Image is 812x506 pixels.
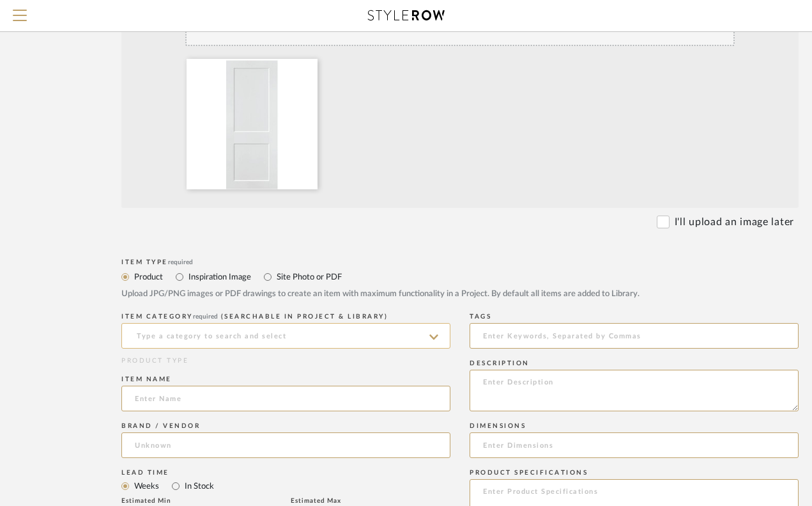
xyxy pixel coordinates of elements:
span: required [168,259,193,265]
span: required [193,313,218,320]
div: Tags [470,313,799,320]
div: Item Type [121,258,799,266]
span: (Searchable in Project & Library) [221,313,388,320]
div: PRODUCT TYPE [121,356,450,366]
div: ITEM CATEGORY [121,313,450,320]
label: Product [133,270,163,284]
label: Site Photo or PDF [275,270,342,284]
input: Type a category to search and select [121,323,450,349]
div: Brand / Vendor [121,422,450,430]
label: I'll upload an image later [675,214,794,230]
input: Enter Dimensions [470,432,799,458]
label: In Stock [183,479,214,493]
input: Enter Name [121,386,450,411]
mat-radio-group: Select item type [121,269,799,285]
div: Dimensions [470,422,799,430]
label: Weeks [133,479,159,493]
label: Inspiration Image [187,270,251,284]
div: Item name [121,376,450,383]
div: Lead Time [121,469,450,477]
input: Unknown [121,432,450,458]
div: Estimated Max [291,497,450,505]
div: Estimated Min [121,497,281,505]
mat-radio-group: Select item type [121,478,450,494]
input: Enter Keywords, Separated by Commas [470,323,799,349]
div: Description [470,360,799,367]
div: Upload JPG/PNG images or PDF drawings to create an item with maximum functionality in a Project. ... [121,288,799,301]
div: Product Specifications [470,469,799,477]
